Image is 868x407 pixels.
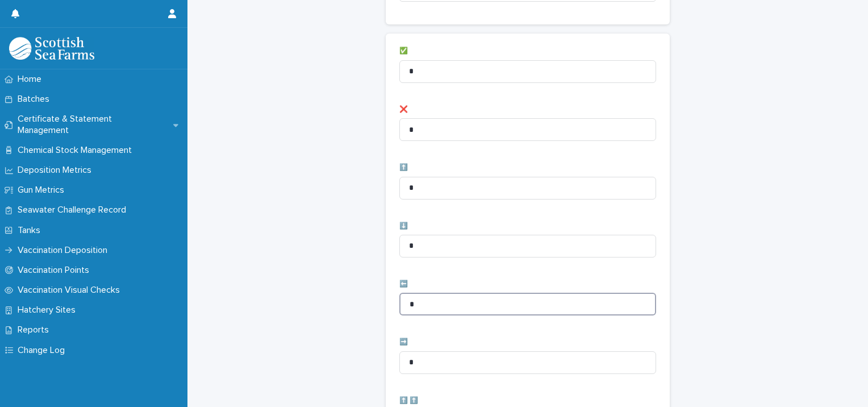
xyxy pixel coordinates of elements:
p: Batches [13,94,59,105]
p: Seawater Challenge Record [13,205,135,215]
p: Vaccination Deposition [13,245,116,256]
p: Vaccination Visual Checks [13,285,129,296]
p: Reports [13,325,58,335]
p: Vaccination Points [13,265,98,276]
p: Home [13,74,51,85]
span: ✅ [399,48,408,55]
p: Hatchery Sites [13,305,85,315]
p: Gun Metrics [13,185,73,196]
span: ⬇️ [399,223,408,230]
p: Chemical Stock Management [13,145,141,156]
img: uOABhIYSsOPhGJQdTwEw [9,37,94,60]
span: ⬆️ [399,164,408,171]
p: Deposition Metrics [13,165,101,176]
span: ➡️ [399,339,408,346]
span: ⬅️ [399,281,408,288]
p: Tanks [13,225,49,236]
p: Change Log [13,345,74,356]
span: ⬆️ ⬆️ [399,397,418,404]
p: Certificate & Statement Management [13,114,173,135]
span: ❌ [399,106,408,113]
